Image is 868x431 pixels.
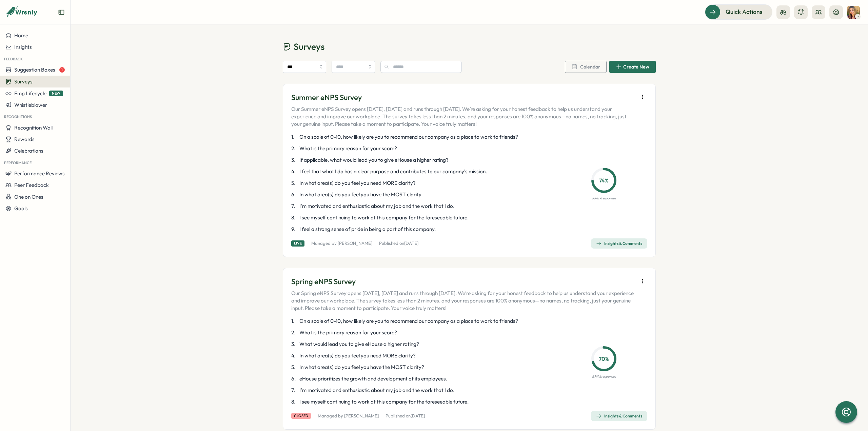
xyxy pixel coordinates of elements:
[299,214,469,221] span: I see myself continuing to work at this company for the foreseeable future.
[294,41,324,53] span: Surveys
[291,387,298,394] span: 7 .
[291,375,298,383] span: 6 .
[291,226,298,233] span: 9 .
[291,214,298,221] span: 8 .
[299,179,416,187] span: In what area(s) do you feel you need MORE clarity?
[49,91,63,96] span: NEW
[591,238,647,249] button: Insights & Comments
[291,168,298,175] span: 4 .
[726,7,763,16] span: Quick Actions
[299,398,469,406] span: I see myself continuing to work at this company for the foreseeable future.
[291,179,298,187] span: 5 .
[291,105,635,128] p: Our Summer eNPS Survey opens [DATE], [DATE] and runs through [DATE]. We’re asking for your honest...
[14,102,47,108] span: Whistleblower
[291,340,298,348] span: 3 .
[344,413,379,418] a: [PERSON_NAME]
[299,375,447,383] span: eHouse prioritizes the growth and development of its employees.
[291,364,298,371] span: 5 .
[609,61,656,73] button: Create New
[593,355,614,363] p: 70 %
[58,9,65,16] button: Expand sidebar
[291,92,635,103] p: Summer eNPS Survey
[299,156,449,164] span: If applicable, what would lead you to give eHouse a higher rating?
[404,240,418,246] span: [DATE]
[14,32,28,39] span: Home
[623,64,649,69] span: Create New
[291,191,298,198] span: 6 .
[705,4,772,19] button: Quick Actions
[299,191,421,198] span: In what area(s) do you feel you have the MOST clarity
[291,240,304,246] div: Live
[386,413,425,419] p: Published on
[291,317,298,325] span: 1 .
[299,329,397,336] span: What is the primary reason for your score?
[299,145,397,152] span: What is the primary reason for your score?
[14,124,53,131] span: Recognition Wall
[299,352,416,359] span: In what area(s) do you feel you need MORE clarity?
[14,78,33,85] span: Surveys
[379,240,418,247] p: Published on
[291,202,298,210] span: 7 .
[338,240,372,246] a: [PERSON_NAME]
[299,133,518,141] span: On a scale of 0-10, how likely are you to recommend our company as a place to work to friends?
[291,398,298,406] span: 8 .
[318,413,379,419] p: Managed by
[299,364,424,371] span: In what area(s) do you feel you have the MOST clarity?
[580,64,600,69] span: Calendar
[299,226,436,233] span: I feel a strong sense of pride in being a part of this company.
[593,176,614,185] p: 74 %
[14,90,46,97] span: Emp Lifecycle
[591,411,647,421] button: Insights & Comments
[299,340,419,348] span: What would lead you to give eHouse a higher rating?
[14,205,28,212] span: Goals
[291,276,635,287] p: Spring eNPS Survey
[14,170,65,177] span: Performance Reviews
[299,387,454,394] span: I'm motivated and enthusiastic about my job and the work that I do.
[411,413,425,418] span: [DATE]
[14,136,35,142] span: Rewards
[592,196,616,201] p: 66 / 89 responses
[291,145,298,152] span: 2 .
[291,413,311,419] div: closed
[291,156,298,164] span: 3 .
[299,168,487,175] span: I feel that what I do has a clear purpose and contributes to our company's mission.
[14,44,32,50] span: Insights
[847,6,860,19] img: Tarin O'Neill
[14,66,55,73] span: Suggestion Boxes
[14,194,43,200] span: One on Ones
[291,133,298,141] span: 1 .
[596,241,642,246] div: Insights & Comments
[14,148,43,154] span: Celebrations
[565,61,607,73] button: Calendar
[592,374,616,379] p: 67 / 96 responses
[299,317,518,325] span: On a scale of 0-10, how likely are you to recommend our company as a place to work to friends?
[291,352,298,359] span: 4 .
[291,329,298,336] span: 2 .
[14,182,49,188] span: Peer Feedback
[311,240,372,247] p: Managed by
[299,202,454,210] span: I'm motivated and enthusiastic about my job and the work that I do.
[596,413,642,419] div: Insights & Comments
[59,67,65,73] span: 1
[291,290,635,312] p: Our Spring eNPS Survey opens [DATE], [DATE] and runs through [DATE]. We’re asking for your honest...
